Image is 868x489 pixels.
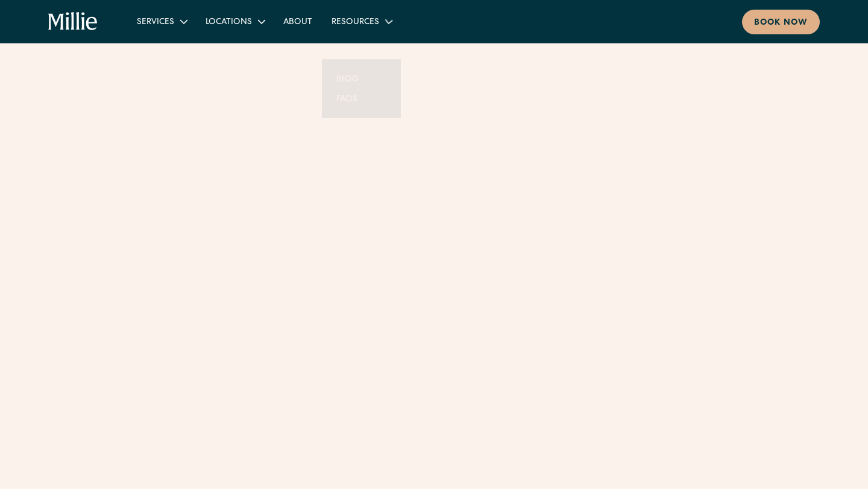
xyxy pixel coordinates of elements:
[127,11,196,31] div: Services
[742,10,820,34] a: Book now
[196,11,274,31] div: Locations
[754,17,808,30] div: Book now
[327,89,367,108] a: FAQs
[137,16,174,29] div: Services
[322,11,401,31] div: Resources
[322,59,401,118] nav: Resources
[332,16,379,29] div: Resources
[206,16,252,29] div: Locations
[48,12,98,31] a: home
[274,11,322,31] a: About
[327,69,368,89] a: Blog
